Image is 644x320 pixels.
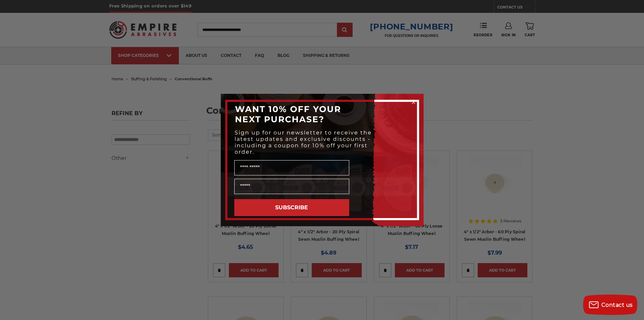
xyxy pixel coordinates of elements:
span: Contact us [601,302,633,308]
button: Contact us [583,295,637,315]
span: Sign up for our newsletter to receive the latest updates and exclusive discounts - including a co... [235,129,372,155]
button: SUBSCRIBE [234,199,349,216]
span: WANT 10% OFF YOUR NEXT PURCHASE? [235,104,341,124]
button: Close dialog [410,99,417,106]
input: Email [234,179,349,194]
